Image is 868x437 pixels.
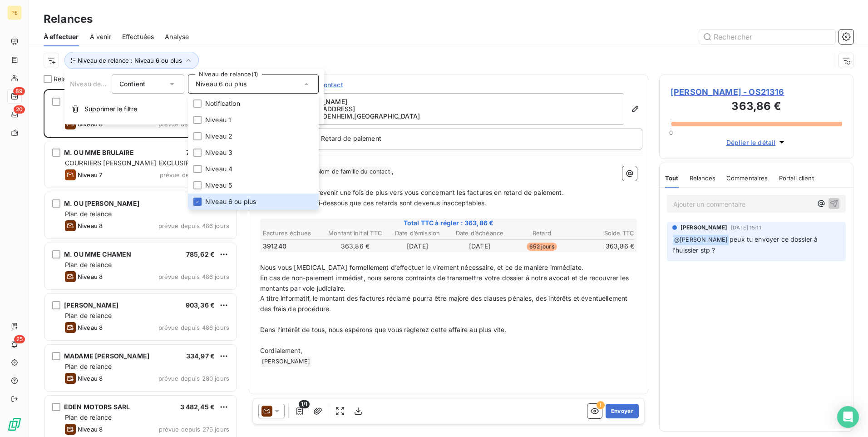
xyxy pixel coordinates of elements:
button: Envoyer [606,404,639,418]
span: 334,97 € [186,352,215,360]
span: Niveau 8 [78,222,103,229]
span: Niveau 1 [205,115,231,124]
img: Logo LeanPay [7,417,22,432]
div: PE [7,5,22,20]
span: Niveau 8 [78,426,103,433]
span: Notification [205,99,240,108]
span: [PERSON_NAME] [64,98,118,105]
span: Plan de relance [65,210,112,218]
p: [STREET_ADDRESS] [294,105,616,113]
span: 1/1 [299,400,310,408]
span: [PERSON_NAME] - OS21316 [671,86,842,98]
td: 363,86 € [573,241,635,251]
span: Total TTC à régler : 363,86 € [261,218,636,228]
span: Relances [54,74,81,84]
span: Niveau 3 [205,148,232,157]
span: 89 [13,87,25,95]
span: 391240 [263,242,286,251]
th: Date d’échéance [449,228,510,238]
span: 3 482,45 € [180,403,215,411]
td: [DATE] [387,241,448,251]
span: [PERSON_NAME] [681,223,727,232]
span: Niveau de relance : Niveau 6 ou plus [78,57,182,64]
span: Effectuées [122,32,154,41]
span: Niveau 6 ou plus [196,79,247,89]
span: 20 [14,105,25,114]
span: Je me permets de revenir une fois de plus vers vous concernant les factures en retard de paiement. [260,189,564,196]
span: M. OU [PERSON_NAME] [64,199,139,207]
span: 0 [669,129,673,136]
td: 363,86 € [325,241,386,251]
span: À venir [90,32,111,41]
span: 785,62 € [186,149,215,156]
span: prévue depuis 276 jours [159,426,229,433]
a: 20 [7,107,21,122]
h3: Relances [44,11,93,27]
span: Plan de relance [65,261,112,268]
span: À effectuer [44,32,79,41]
span: [PERSON_NAME] [261,357,311,367]
span: Supprimer le filtre [84,104,137,114]
span: 785,62 € [186,250,215,258]
span: [DATE] 15:11 [731,225,761,230]
span: Niveau 6 ou plus [205,197,256,206]
button: Supprimer le filtre [64,99,324,119]
span: , [392,167,394,175]
a: 89 [7,89,21,104]
th: Date d’émission [387,228,448,238]
span: prévue depuis 486 jours [158,324,229,331]
span: [PERSON_NAME] [64,301,118,309]
span: Niveau 7 [78,171,102,179]
span: Nom de famille du contact [316,167,391,177]
span: Plan de relance [65,413,112,421]
th: Solde TTC [573,228,635,238]
th: Retard [511,228,572,238]
span: Niveau 8 [78,375,103,382]
span: Cordialement, [260,347,302,354]
span: En cas de non-paiement immédiat, nous serons contraints de transmettre votre dossier à notre avoc... [260,274,631,292]
span: Dans l’intérêt de tous, nous espérons que vous règlerez cette affaire au plus vite. [260,326,506,333]
span: Niveau 4 [205,164,232,174]
span: Contient [119,80,145,88]
span: A titre informatif, le montant des factures réclamé pourra être majoré des clauses pénales, des i... [260,294,629,313]
span: prévue depuis 280 jours [158,375,229,382]
span: Niveau 8 [78,273,103,280]
span: Plan de relance [65,363,112,370]
span: prévue depuis 486 jours [158,273,229,280]
span: MADAME [PERSON_NAME] [64,352,149,360]
button: Niveau de relance : Niveau 6 ou plus [64,52,199,69]
span: Vous constaterez ci-dessous que ces retards sont devenus inacceptables. [260,199,487,207]
span: Niveau 8 [78,324,103,331]
span: Commentaires [726,174,768,182]
span: Plan de relance [65,312,112,319]
span: Niveau 5 [205,181,232,190]
span: prévue depuis 486 jours [158,222,229,229]
input: Rechercher [699,30,835,44]
h3: 363,86 € [671,98,842,116]
span: Relances [690,174,715,182]
span: 652 jours [527,243,557,251]
span: 903,36 € [186,301,215,309]
td: [DATE] [449,241,510,251]
th: Factures échues [262,228,324,238]
p: [PERSON_NAME] [294,98,616,105]
span: M. OU MME CHAMEN [64,250,131,258]
span: Analyse [165,32,189,41]
button: Déplier le détail [724,137,789,148]
p: 68350 DIDENHEIM , [GEOGRAPHIC_DATA] [294,113,616,120]
span: M. OU MME BRULAIRE [64,149,134,156]
span: COURRIERS [PERSON_NAME] EXCLUSIFS [65,159,193,167]
span: EDEN MOTORS SARL [64,403,130,411]
span: Nous vous [MEDICAL_DATA] formellement d’effectuer le virement nécessaire, et ce de manière immédi... [260,263,583,271]
div: Open Intercom Messenger [837,406,859,428]
span: Niveau de relance [70,80,125,88]
span: Tout [665,174,679,182]
span: peux tu envoyer ce dossier à l'huissier stp ? [672,235,819,254]
th: Montant initial TTC [325,228,386,238]
span: @ [PERSON_NAME] [673,235,729,245]
span: Portail client [779,174,814,182]
span: Niveau 2 [205,132,232,141]
span: prévue depuis 491 jours [160,171,229,179]
div: grid [44,89,238,437]
span: Déplier le détail [726,138,776,147]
